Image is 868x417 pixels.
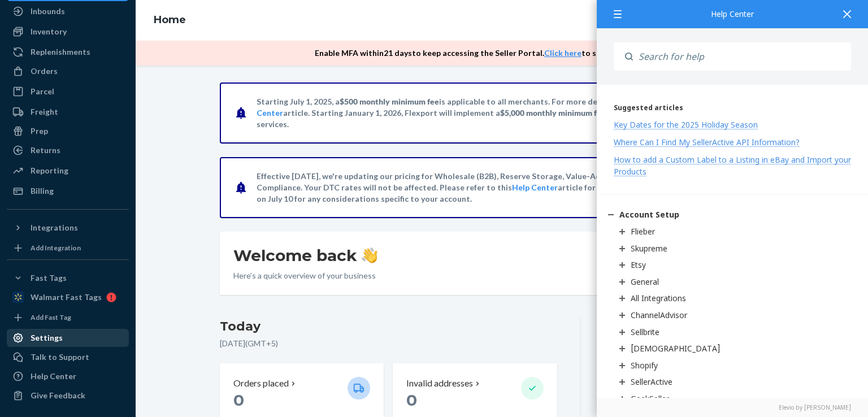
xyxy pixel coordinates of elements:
div: GeekSeller [631,393,669,404]
p: Effective [DATE], we're updating our pricing for Wholesale (B2B), Reserve Storage, Value-Added Se... [257,171,745,205]
div: How to add a Custom Label to a Listing in eBay and Import your Products [614,154,851,177]
div: Shopify [631,360,658,371]
div: Integrations [31,222,78,233]
span: $5,000 monthly minimum fee [500,108,606,118]
a: Add Fast Tag [7,311,129,324]
div: Account Setup [619,209,679,220]
div: Where Can I Find My SellerActive API Information? [614,137,800,147]
a: Settings [7,329,129,347]
div: Orders [31,66,58,77]
div: Prep [31,125,48,137]
a: Reporting [7,162,129,180]
div: Returns [31,145,60,156]
a: Click here [544,48,581,58]
h3: Today [220,318,557,336]
a: Help Center [7,367,129,385]
div: Replenishments [31,46,90,58]
div: Inventory [31,26,67,37]
div: Talk to Support [31,351,89,363]
h1: Welcome back [233,245,377,266]
a: Freight [7,103,129,121]
p: Invalid addresses [406,377,473,390]
div: Add Fast Tag [31,312,71,322]
a: Replenishments [7,43,129,61]
div: Help Center [614,10,851,18]
div: Settings [31,332,63,344]
span: Suggested articles [614,103,683,112]
div: Etsy [631,259,646,270]
span: 0 [233,390,244,410]
div: Walmart Fast Tags [31,292,102,303]
div: Key Dates for the 2025 Holiday Season [614,119,758,130]
a: Parcel [7,82,129,101]
a: Talk to Support [7,348,129,366]
a: Home [154,14,186,26]
div: ChannelAdvisor [631,310,687,320]
a: Walmart Fast Tags [7,288,129,306]
span: $500 monthly minimum fee [340,97,439,106]
div: Sellbrite [631,327,659,337]
a: Orders [7,62,129,80]
img: hand-wave emoji [362,247,377,263]
div: Parcel [31,86,54,97]
div: All Integrations [631,293,686,303]
div: Inbounds [31,6,65,17]
div: Reporting [31,165,68,176]
a: Inbounds [7,2,129,20]
p: [DATE] ( GMT+5 ) [220,338,557,349]
button: Integrations [7,219,129,237]
ol: breadcrumbs [145,4,195,37]
div: Freight [31,106,58,118]
a: Inventory [7,23,129,41]
div: Fast Tags [31,272,67,284]
p: Enable MFA within 21 days to keep accessing the Seller Portal. to setup now. . [315,47,678,59]
div: Help Center [31,371,76,382]
div: General [631,276,659,287]
a: Billing [7,182,129,200]
p: Here’s a quick overview of your business [233,270,377,281]
button: Fast Tags [7,269,129,287]
a: Help Center [512,183,558,192]
span: 0 [406,390,417,410]
a: Prep [7,122,129,140]
div: Give Feedback [31,390,85,401]
input: Search [633,42,851,71]
a: Returns [7,141,129,159]
button: Give Feedback [7,386,129,405]
div: Skupreme [631,243,667,254]
div: SellerActive [631,376,672,387]
p: Orders placed [233,377,289,390]
a: Elevio by [PERSON_NAME] [614,403,851,411]
div: Flieber [631,226,655,237]
div: Billing [31,185,54,197]
a: Add Integration [7,241,129,255]
div: Add Integration [31,243,81,253]
p: Starting July 1, 2025, a is applicable to all merchants. For more details, please refer to this a... [257,96,745,130]
div: [DEMOGRAPHIC_DATA] [631,343,721,354]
